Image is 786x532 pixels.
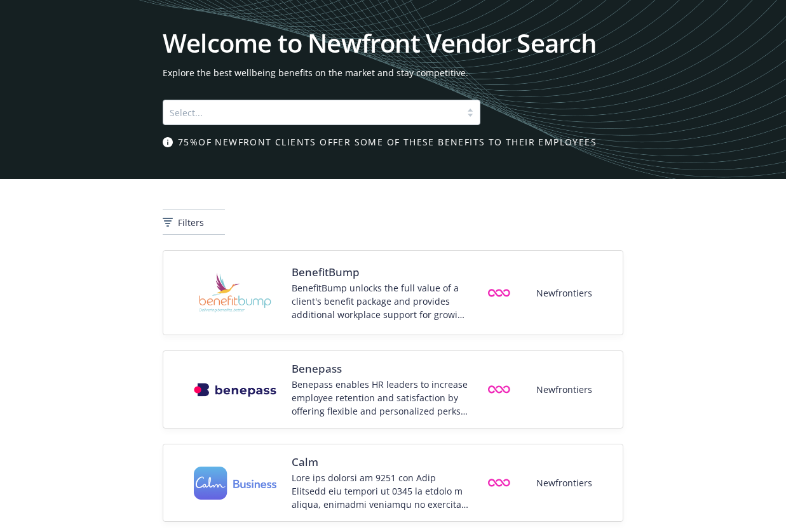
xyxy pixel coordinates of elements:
div: Benepass enables HR leaders to increase employee retention and satisfaction by offering flexible ... [292,378,470,418]
span: Explore the best wellbeing benefits on the market and stay competitive. [163,66,623,79]
img: Vendor logo for BenefitBump [194,261,276,324]
span: Newfrontiers [536,286,592,300]
button: Filters [163,209,225,235]
span: 75% of Newfront clients offer some of these benefits to their employees [178,135,597,149]
span: Calm [292,455,470,470]
img: Vendor logo for Benepass [194,383,276,397]
div: BenefitBump unlocks the full value of a client's benefit package and provides additional workplac... [292,281,470,321]
span: BenefitBump [292,265,470,280]
img: Vendor logo for Calm [194,467,276,500]
span: Newfrontiers [536,476,592,489]
span: Filters [178,216,204,229]
span: Benepass [292,361,470,376]
div: Lore ips dolorsi am 9251 con Adip Elitsedd eiu tempori ut 0345 la etdolo m aliqua, enimadmi venia... [292,471,470,511]
h1: Welcome to Newfront Vendor Search [163,30,623,56]
span: Newfrontiers [536,383,592,396]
